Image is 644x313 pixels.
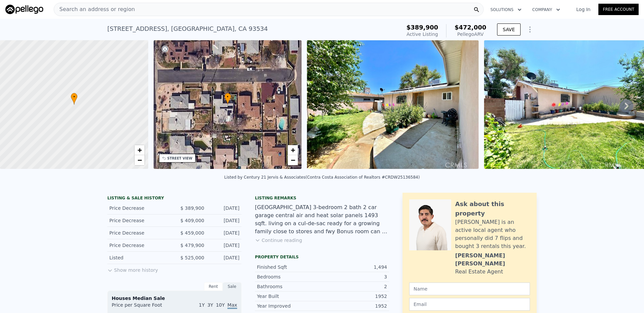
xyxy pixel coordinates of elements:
[204,282,223,291] div: Rent
[180,218,204,223] span: $ 409,000
[288,145,298,155] a: Zoom in
[71,93,77,105] div: •
[291,156,295,164] span: −
[135,155,145,165] a: Zoom out
[224,93,231,105] div: •
[322,264,387,270] div: 1,494
[497,23,521,36] button: SAVE
[207,302,213,308] span: 3Y
[455,252,530,268] div: [PERSON_NAME] [PERSON_NAME]
[255,254,389,260] div: Property details
[455,268,503,276] div: Real Estate Agent
[71,94,77,100] span: •
[167,156,193,161] div: STREET VIEW
[210,242,239,249] div: [DATE]
[598,4,639,15] a: Free Account
[109,205,169,211] div: Price Decrease
[210,230,239,236] div: [DATE]
[407,24,438,31] span: $389,900
[216,302,225,308] span: 10Y
[107,264,158,273] button: Show more history
[199,302,205,308] span: 1Y
[109,230,169,236] div: Price Decrease
[257,303,322,309] div: Year Improved
[109,254,169,261] div: Listed
[307,40,479,169] img: Sale: 166076872 Parcel: 52800461
[288,155,298,165] a: Zoom out
[455,218,530,250] div: [PERSON_NAME] is an active local agent who personally did 7 flips and bought 3 rentals this year.
[568,6,598,13] a: Log In
[112,295,237,302] div: Houses Median Sale
[523,23,537,36] button: Show Options
[255,203,389,236] div: [GEOGRAPHIC_DATA] 3-bedroom 2 bath 2 car garage central air and heat solar panels 1493 sqft. livi...
[109,217,169,224] div: Price Decrease
[322,283,387,290] div: 2
[224,94,231,100] span: •
[322,303,387,309] div: 1952
[255,195,389,201] div: Listing remarks
[257,264,322,270] div: Finished Sqft
[137,146,142,154] span: +
[257,293,322,300] div: Year Built
[409,298,530,311] input: Email
[455,199,530,218] div: Ask about this property
[112,302,174,312] div: Price per Square Foot
[135,145,145,155] a: Zoom in
[322,293,387,300] div: 1952
[527,4,566,16] button: Company
[257,273,322,280] div: Bedrooms
[454,31,486,38] div: Pellego ARV
[180,205,204,211] span: $ 389,900
[180,255,204,260] span: $ 525,000
[180,243,204,248] span: $ 479,900
[180,230,204,236] span: $ 459,000
[5,5,43,14] img: Pellego
[107,195,241,202] div: LISTING & SALE HISTORY
[210,217,239,224] div: [DATE]
[224,175,420,180] div: Listed by Century 21 Jervis & Associates (Contra Costa Association of Realtors #CRDW25136584)
[454,24,486,31] span: $472,000
[109,242,169,249] div: Price Decrease
[227,302,237,309] span: Max
[255,237,302,244] button: Continue reading
[107,24,268,34] div: [STREET_ADDRESS] , [GEOGRAPHIC_DATA] , CA 93534
[322,273,387,280] div: 3
[407,32,438,37] span: Active Listing
[409,283,530,295] input: Name
[291,146,295,154] span: +
[210,205,239,211] div: [DATE]
[54,5,135,13] span: Search an address or region
[210,254,239,261] div: [DATE]
[137,156,142,164] span: −
[223,282,241,291] div: Sale
[257,283,322,290] div: Bathrooms
[485,4,527,16] button: Solutions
